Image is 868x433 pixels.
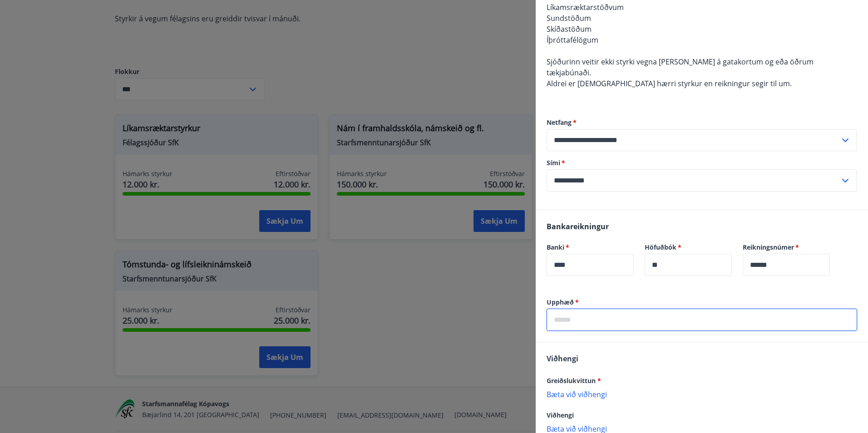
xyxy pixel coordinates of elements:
[547,35,598,45] span: Íþróttafélögum
[547,57,814,78] span: Sjóðurinn veitir ekki styrki vegna [PERSON_NAME] á gatakortum og eða öðrum tækjabúnaði.
[547,376,601,385] span: Greiðslukvittun
[547,13,591,23] span: Sundstöðum
[547,221,609,231] span: Bankareikningur
[547,309,857,331] div: Upphæð
[547,243,634,252] label: Banki
[547,24,592,34] span: Skíðastöðum
[547,354,578,364] span: Viðhengi
[547,424,857,433] p: Bæta við viðhengi
[547,118,857,127] label: Netfang
[743,243,830,252] label: Reikningsnúmer
[547,79,792,89] span: Aldrei er [DEMOGRAPHIC_DATA] hærri styrkur en reikningur segir til um.
[547,2,624,12] span: Líkamsræktarstöðvum
[547,298,857,307] label: Upphæð
[547,158,857,167] label: Sími
[547,389,857,399] p: Bæta við viðhengi
[645,243,732,252] label: Höfuðbók
[547,411,574,419] span: Viðhengi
